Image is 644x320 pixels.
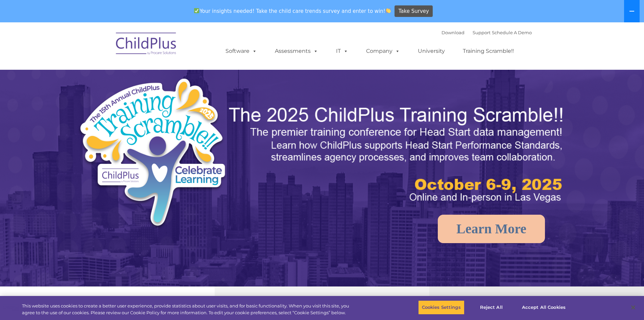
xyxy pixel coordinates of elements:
span: Phone number [94,72,123,78]
span: Last name [94,45,115,50]
a: IT [329,44,355,58]
a: Training Scramble!! [456,44,521,58]
a: Support [473,30,491,35]
button: Reject All [470,300,512,315]
a: Schedule A Demo [492,30,532,35]
a: Software [219,44,264,58]
img: 👏 [386,8,391,13]
div: This website uses cookies to create a better user experience, provide statistics about user visit... [22,303,354,316]
span: Take Survey [399,5,429,17]
a: Company [359,44,407,58]
a: Assessments [268,44,325,58]
img: ✅ [194,8,199,13]
button: Accept All Cookies [518,300,569,315]
span: Your insights needed! Take the child care trends survey and enter to win! [191,4,394,18]
a: Take Survey [395,5,433,17]
button: Cookies Settings [418,300,464,315]
font: | [442,30,532,35]
a: Learn More [438,215,545,243]
img: ChildPlus by Procare Solutions [113,28,180,62]
button: Close [626,300,641,315]
a: Download [442,30,464,35]
a: University [411,44,452,58]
